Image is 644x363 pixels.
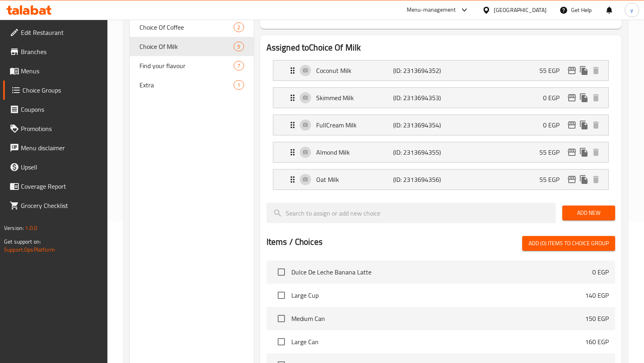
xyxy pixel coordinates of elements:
[585,290,609,300] p: 140 EGP
[316,175,394,184] p: Oat Milk
[578,173,590,186] button: duplicate
[539,175,566,184] p: 55 EGP
[316,147,394,157] p: Almond Milk
[590,146,602,158] button: delete
[316,93,394,103] p: Skimmed Milk
[266,111,615,139] li: Expand
[578,65,590,77] button: duplicate
[273,264,290,280] span: Select choice
[3,157,107,177] a: Upsell
[393,175,445,184] p: (ID: 2313694356)
[21,162,101,172] span: Upsell
[25,223,37,233] span: 1.0.0
[266,236,323,248] h2: Items / Choices
[566,65,578,77] button: edit
[393,93,445,103] p: (ID: 2313694353)
[130,56,254,75] div: Find your flavour7
[578,92,590,104] button: duplicate
[569,208,609,218] span: Add New
[543,120,566,130] p: 0 EGP
[3,196,107,215] a: Grocery Checklist
[266,203,556,223] input: search
[543,93,566,103] p: 0 EGP
[273,169,608,190] div: Expand
[266,84,615,111] li: Expand
[21,66,101,76] span: Menus
[566,146,578,158] button: edit
[3,81,107,100] a: Choice Groups
[234,43,243,50] span: 5
[566,119,578,131] button: edit
[273,310,290,327] span: Select choice
[291,267,592,277] span: Dulce De Leche Banana Latte
[3,42,107,61] a: Branches
[4,236,41,247] span: Get support on:
[234,80,244,90] div: Choices
[4,244,55,255] a: Support.OpsPlatform
[139,22,234,32] span: Choice Of Coffee
[539,66,566,75] p: 55 EGP
[3,119,107,138] a: Promotions
[139,42,234,51] span: Choice Of Milk
[234,61,244,71] div: Choices
[393,66,445,75] p: (ID: 2313694352)
[234,81,243,89] span: 1
[273,115,608,135] div: Expand
[539,147,566,157] p: 55 EGP
[266,42,615,54] h2: Assigned to Choice Of Milk
[273,287,290,304] span: Select choice
[273,60,608,81] div: Expand
[266,166,615,193] li: Expand
[21,143,101,153] span: Menu disclaimer
[139,80,234,90] span: Extra
[21,201,101,210] span: Grocery Checklist
[316,66,394,75] p: Coconut Milk
[21,47,101,56] span: Branches
[590,119,602,131] button: delete
[393,120,445,130] p: (ID: 2313694354)
[139,61,234,71] span: Find your flavour
[316,120,394,130] p: FullCream Milk
[590,65,602,77] button: delete
[562,206,615,220] button: Add New
[234,62,243,70] span: 7
[578,146,590,158] button: duplicate
[3,138,107,157] a: Menu disclaimer
[585,314,609,323] p: 150 EGP
[566,92,578,104] button: edit
[130,75,254,95] div: Extra1
[566,173,578,186] button: edit
[291,337,585,347] span: Large Can
[522,236,615,251] button: Add (0) items to choice group
[578,119,590,131] button: duplicate
[494,6,547,14] div: [GEOGRAPHIC_DATA]
[273,88,608,108] div: Expand
[590,173,602,186] button: delete
[266,57,615,84] li: Expand
[590,92,602,104] button: delete
[291,290,585,300] span: Large Cup
[592,267,609,277] p: 0 EGP
[3,100,107,119] a: Coupons
[630,6,633,14] span: y
[234,24,243,31] span: 2
[21,124,101,133] span: Promotions
[130,37,254,56] div: Choice Of Milk5
[3,177,107,196] a: Coverage Report
[21,28,101,37] span: Edit Restaurant
[291,314,585,323] span: Medium Can
[21,105,101,114] span: Coupons
[21,181,101,191] span: Coverage Report
[273,333,290,350] span: Select choice
[585,337,609,347] p: 160 EGP
[266,139,615,166] li: Expand
[393,147,445,157] p: (ID: 2313694355)
[4,223,24,233] span: Version:
[234,22,244,32] div: Choices
[22,85,101,95] span: Choice Groups
[3,61,107,81] a: Menus
[234,42,244,51] div: Choices
[407,5,456,15] div: Menu-management
[3,23,107,42] a: Edit Restaurant
[130,18,254,37] div: Choice Of Coffee2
